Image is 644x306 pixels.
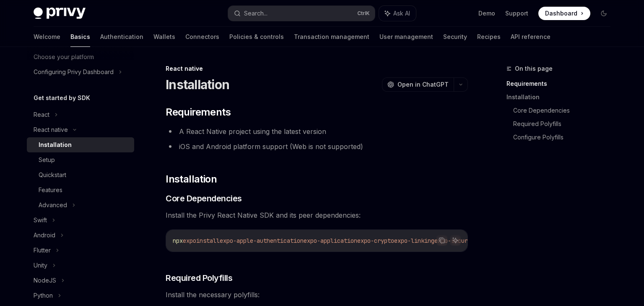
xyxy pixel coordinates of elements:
span: Core Dependencies [166,193,242,204]
a: Support [505,9,528,18]
span: Required Polyfills [166,272,232,284]
button: Ask AI [379,6,416,21]
div: Installation [39,140,72,150]
span: npx [173,237,183,244]
div: Unity [34,260,47,270]
span: Ctrl K [357,10,370,17]
div: NodeJS [34,275,56,285]
div: Advanced [39,200,67,210]
div: Features [39,185,62,195]
span: Install the Privy React Native SDK and its peer dependencies: [166,209,468,221]
a: Core Dependencies [513,104,617,117]
div: Configuring Privy Dashboard [34,67,114,77]
span: expo-apple-authentication [220,237,304,244]
span: expo-application [304,237,357,244]
a: Setup [27,152,134,167]
a: Configure Polyfills [513,131,617,144]
a: Dashboard [538,7,590,20]
a: Security [443,27,467,47]
span: expo [183,237,196,244]
span: Installation [166,172,217,186]
a: Wallets [153,27,175,47]
button: Ask AI [450,235,461,246]
div: Flutter [34,245,51,255]
span: Dashboard [545,9,577,18]
span: install [196,237,220,244]
div: Android [34,230,55,240]
a: Installation [27,137,134,152]
a: Authentication [100,27,143,47]
span: Open in ChatGPT [397,80,449,89]
a: Welcome [34,27,60,47]
h5: Get started by SDK [34,93,90,103]
button: Toggle dark mode [597,7,610,20]
a: Policies & controls [229,27,284,47]
div: React native [34,125,68,135]
span: expo-linking [394,237,434,244]
div: Setup [39,155,55,165]
div: React [34,110,49,120]
div: Swift [34,215,47,225]
a: Basics [70,27,90,47]
a: Required Polyfills [513,117,617,131]
a: User management [379,27,433,47]
a: Demo [478,9,495,18]
div: Quickstart [39,170,66,180]
span: Install the necessary polyfills: [166,289,468,301]
button: Open in ChatGPT [382,77,454,92]
span: Requirements [166,105,231,119]
button: Copy the contents from the code block [436,235,447,246]
span: expo-crypto [357,237,394,244]
li: iOS and Android platform support (Web is not supported) [166,141,468,152]
span: On this page [515,64,553,74]
div: React native [166,64,468,73]
span: expo-secure-store [434,237,491,244]
a: Features [27,183,134,198]
a: API reference [511,27,551,47]
a: Requirements [506,77,617,90]
button: Search...CtrlK [228,6,375,21]
a: Transaction management [294,27,369,47]
a: Recipes [477,27,501,47]
li: A React Native project using the latest version [166,126,468,137]
img: dark logo [34,8,86,19]
span: Ask AI [393,9,410,18]
div: Search... [244,8,267,18]
a: Connectors [185,27,219,47]
a: Installation [506,90,617,104]
h1: Installation [166,77,229,92]
div: Python [34,291,53,301]
a: Quickstart [27,167,134,183]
